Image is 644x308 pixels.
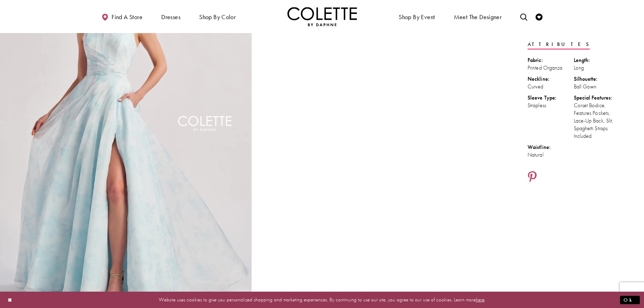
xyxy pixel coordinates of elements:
[399,14,435,21] span: Shop By Event
[287,7,357,26] a: Visit Home Page
[161,14,180,21] span: Dresses
[476,296,484,303] a: here
[397,7,437,26] span: Shop By Event
[574,102,620,140] div: Corset Bodice, Features Pockets, Lace-Up Back, Slit, Spaghetti Straps Included
[528,56,574,64] div: Fabric:
[197,7,237,26] span: Shop by color
[528,143,574,151] div: Waistline:
[528,83,574,90] div: Curved
[528,171,537,184] a: Share using Pinterest - Opens in new tab
[574,64,620,72] div: Long
[112,14,142,21] span: Find a store
[528,39,590,49] a: Attributes
[519,7,529,26] a: Toggle search
[528,75,574,83] div: Neckline:
[574,56,620,64] div: Length:
[100,7,144,26] a: Find a store
[528,64,574,72] div: Printed Organza
[574,83,620,90] div: Ball Gown
[199,14,236,21] span: Shop by color
[4,294,16,306] button: Close Dialog
[574,75,620,83] div: Silhouette:
[620,295,640,304] button: Submit Dialog
[534,7,544,26] a: Check Wishlist
[528,151,574,159] div: Natural
[160,7,182,26] span: Dresses
[50,295,594,305] p: Website uses cookies to give you personalized shopping and marketing experiences. By continuing t...
[528,102,574,109] div: Strapless
[454,14,502,21] span: Meet the designer
[287,7,357,26] img: Colette by Daphne
[452,7,504,26] a: Meet the designer
[528,94,574,102] div: Sleeve Type:
[574,94,620,102] div: Special Features:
